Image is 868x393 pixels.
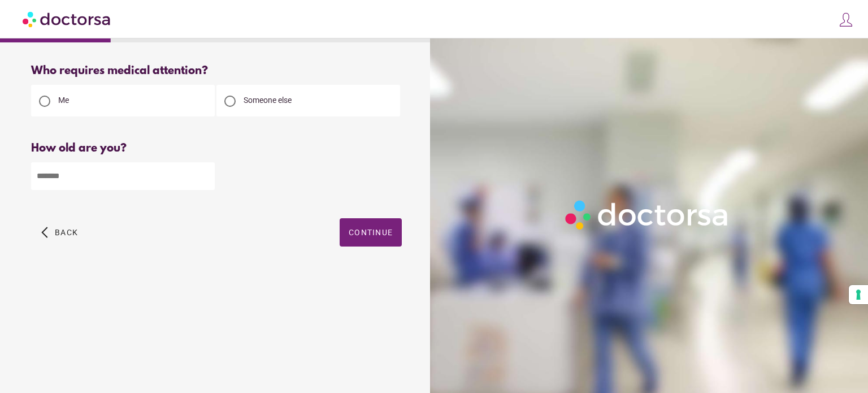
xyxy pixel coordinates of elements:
[31,64,402,77] div: Who requires medical attention?
[37,218,83,247] button: arrow_back_ios Back
[849,285,868,304] button: Your consent preferences for tracking technologies
[340,218,402,247] button: Continue
[31,142,402,155] div: How old are you?
[561,196,734,234] img: Logo-Doctorsa-trans-White-partial-flat.png
[58,96,69,105] span: Me
[244,96,292,105] span: Someone else
[349,228,393,237] span: Continue
[55,228,78,237] span: Back
[23,6,112,32] img: Doctorsa.com
[838,12,854,28] img: icons8-customer-100.png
